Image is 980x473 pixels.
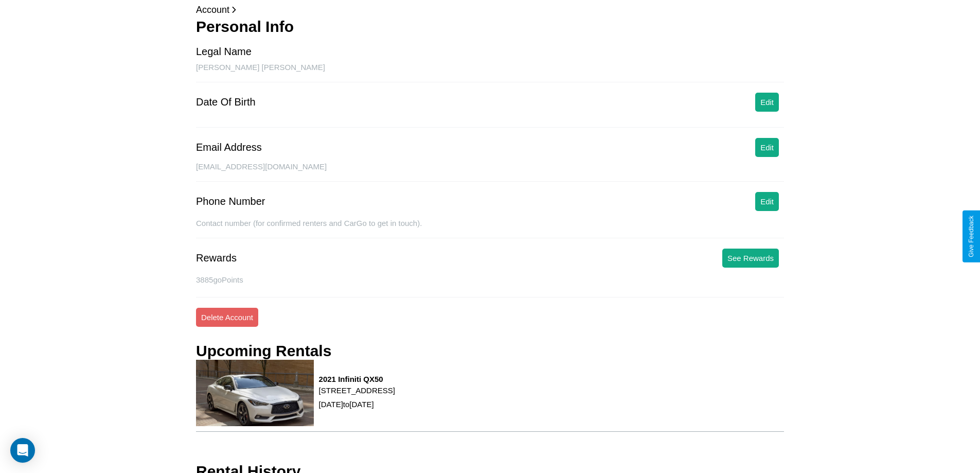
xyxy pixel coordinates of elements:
[722,249,779,268] button: See Rewards
[319,383,395,397] p: [STREET_ADDRESS]
[196,162,784,182] div: [EMAIL_ADDRESS][DOMAIN_NAME]
[755,192,779,211] button: Edit
[196,196,265,207] div: Phone Number
[196,342,331,360] h3: Upcoming Rentals
[196,308,258,327] button: Delete Account
[196,273,784,287] p: 3885 goPoints
[10,438,35,463] div: Open Intercom Messenger
[196,96,256,108] div: Date Of Birth
[319,375,395,383] h3: 2021 Infiniti QX50
[755,138,779,157] button: Edit
[196,18,784,36] h3: Personal Info
[196,252,237,264] div: Rewards
[196,46,252,58] div: Legal Name
[196,219,784,238] div: Contact number (for confirmed renters and CarGo to get in touch).
[196,2,784,18] p: Account
[196,63,784,82] div: [PERSON_NAME] [PERSON_NAME]
[755,93,779,112] button: Edit
[319,397,395,411] p: [DATE] to [DATE]
[196,360,314,426] img: rental
[196,142,262,153] div: Email Address
[968,216,975,257] div: Give Feedback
